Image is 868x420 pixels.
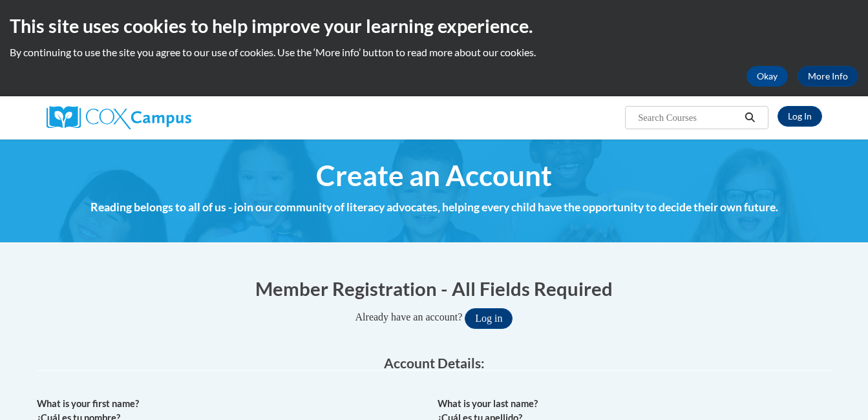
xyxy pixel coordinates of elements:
h2: This site uses cookies to help improve your learning experience. [10,13,858,39]
button: Search [740,110,759,125]
a: More Info [798,66,858,87]
button: Okay [746,66,788,87]
p: By continuing to use the site you agree to our use of cookies. Use the ‘More info’ button to read... [10,45,858,59]
span: Already have an account? [355,311,463,322]
a: Log In [778,106,822,127]
input: Search Courses [637,110,740,125]
button: Log in [465,308,513,329]
h4: Reading belongs to all of us - join our community of literacy advocates, helping every child have... [37,199,832,216]
img: Cox Campus [47,106,191,129]
span: Create an Account [316,158,552,193]
span: Account Details: [384,355,485,371]
h1: Member Registration - All Fields Required [37,275,832,302]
